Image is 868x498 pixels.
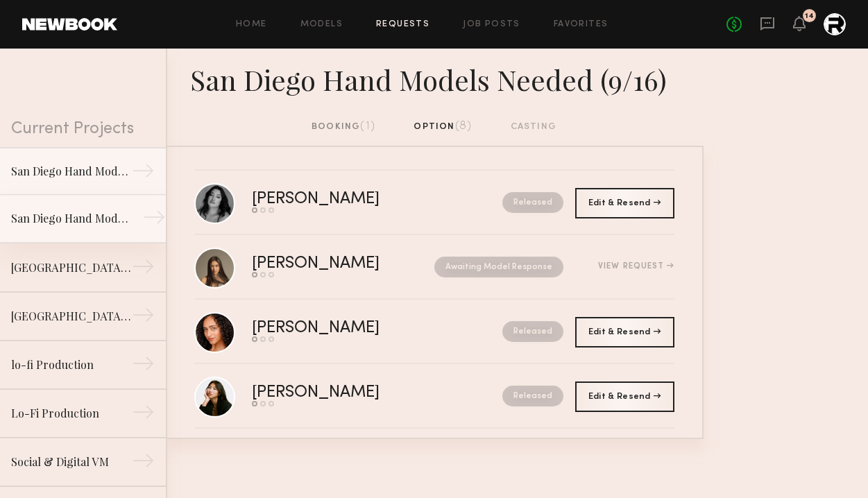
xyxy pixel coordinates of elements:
[11,210,132,227] div: San Diego Hand Models Needed (9/4)
[376,20,429,29] a: Requests
[588,328,661,336] span: Edit & Resend
[132,449,155,477] div: →
[11,357,132,373] div: lo-fi Production
[11,259,132,276] div: [GEOGRAPHIC_DATA] Local Stand-Ins Needed (6/3)
[554,20,609,29] a: Favorites
[165,60,704,97] div: San Diego Hand Models Needed (9/16)
[194,364,674,429] a: [PERSON_NAME]Released
[300,20,343,29] a: Models
[11,405,132,422] div: Lo-Fi Production
[194,171,674,235] a: [PERSON_NAME]Released
[805,12,814,20] div: 14
[132,160,155,187] div: →
[11,308,132,325] div: [GEOGRAPHIC_DATA] Local Skincare Models Needed (6/18)
[502,386,563,406] nb-request-status: Released
[434,257,563,277] nb-request-status: Awaiting Model Response
[132,352,155,380] div: →
[194,235,674,300] a: [PERSON_NAME]Awaiting Model ResponseView Request
[194,300,674,364] a: [PERSON_NAME]Released
[132,304,155,332] div: →
[236,20,267,29] a: Home
[11,163,132,180] div: San Diego Hand Models Needed (9/16)
[360,121,375,132] span: (1)
[132,401,155,429] div: →
[502,192,563,213] nb-request-status: Released
[252,385,441,401] div: [PERSON_NAME]
[11,454,132,470] div: Social & Digital VM
[312,119,375,135] div: booking
[502,321,563,342] nb-request-status: Released
[132,255,155,283] div: →
[252,320,441,336] div: [PERSON_NAME]
[252,191,441,207] div: [PERSON_NAME]
[588,199,661,207] span: Edit & Resend
[588,393,661,401] span: Edit & Resend
[598,262,674,271] div: View Request
[463,20,520,29] a: Job Posts
[143,206,166,234] div: →
[252,256,407,272] div: [PERSON_NAME]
